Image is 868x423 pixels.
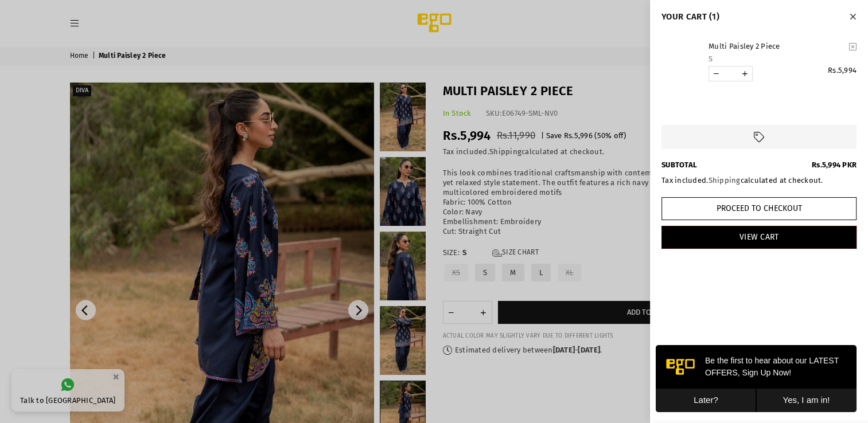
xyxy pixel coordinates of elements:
iframe: webpush-onsite [656,345,857,412]
div: Tax included. calculated at checkout. [661,176,857,186]
span: Rs.5,994 PKR [812,160,857,169]
div: S [709,54,857,63]
a: Shipping [708,176,740,185]
b: SUBTOTAL [661,160,697,170]
button: Proceed to Checkout [661,197,857,220]
button: Yes, I am in! [100,44,201,67]
button: Close [846,9,859,23]
span: Rs.5,994 [828,66,857,75]
quantity-input: Quantity [709,66,753,81]
a: View Cart [661,226,857,249]
a: Multi Paisley 2 Piece [709,42,845,52]
h4: YOUR CART (1) [661,11,857,22]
